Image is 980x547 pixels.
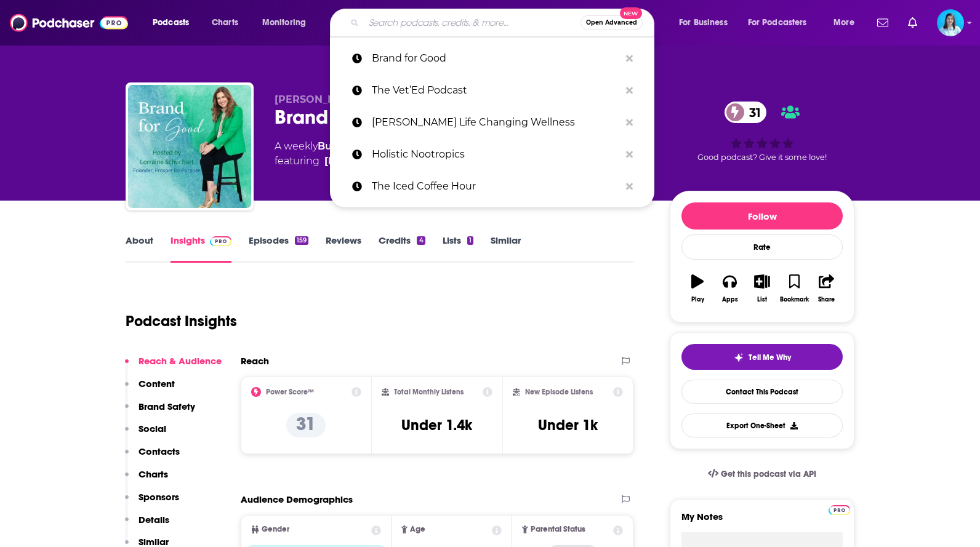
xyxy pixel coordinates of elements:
button: open menu [254,13,322,33]
img: tell me why sparkle [734,353,744,362]
a: Brand for Good [330,42,654,74]
input: Search podcasts, credits, & more... [364,13,580,33]
button: Open AdvancedNew [580,15,643,30]
div: 1 [467,236,473,245]
a: Contact This Podcast [681,380,843,404]
p: Social [139,423,166,434]
a: The Iced Coffee Hour [330,170,654,202]
img: Podchaser Pro [829,505,850,515]
div: 159 [295,236,308,245]
span: For Business [679,14,728,31]
span: Open Advanced [586,20,637,26]
button: Export One-Sheet [681,413,843,437]
button: Contacts [125,445,180,468]
a: Charts [204,13,246,33]
span: Charts [212,14,238,31]
img: User Profile [937,9,964,36]
a: 31 [725,102,767,123]
p: Details [139,514,169,525]
p: The Vet’Ed Podcast [372,74,620,106]
button: Brand Safety [125,401,195,423]
a: [PERSON_NAME] Life Changing Wellness [330,106,654,138]
button: Play [681,266,713,311]
div: [PERSON_NAME] [324,154,412,169]
span: [PERSON_NAME] [275,94,363,105]
img: Brand for Good [128,85,251,208]
button: Details [125,514,169,537]
button: Bookmark [778,266,810,311]
p: The Iced Coffee Hour [372,170,620,202]
h2: Audience Demographics [241,493,353,505]
span: For Podcasters [748,14,807,31]
p: Brand Safety [139,401,195,412]
button: Share [811,266,843,311]
button: open menu [740,13,825,33]
h2: Reach [241,355,269,367]
span: Parental Status [531,525,585,533]
button: Social [125,423,166,445]
p: Holistic Nootropics [372,138,620,170]
button: List [746,266,778,311]
img: Podchaser - Follow, Share and Rate Podcasts [10,11,128,34]
a: Pro website [829,503,850,515]
span: Logged in as ClarisseG [937,9,964,36]
span: Podcasts [153,14,189,31]
div: Apps [722,296,738,303]
span: Tell Me Why [749,353,791,362]
a: Show notifications dropdown [872,12,893,33]
h2: Total Monthly Listens [394,388,464,396]
a: About [126,234,153,263]
p: Content [139,378,175,389]
label: My Notes [681,511,843,532]
div: Rate [681,234,843,260]
button: open menu [144,13,205,33]
a: The Vet’Ed Podcast [330,74,654,106]
img: Podchaser Pro [210,236,231,246]
span: Good podcast? Give it some love! [697,153,827,162]
a: Similar [491,234,521,263]
p: Charts [139,468,168,480]
a: Lists1 [443,234,473,263]
button: open menu [825,13,870,33]
span: Get this podcast via API [721,469,816,479]
a: Get this podcast via API [698,459,826,489]
div: 4 [417,236,425,245]
span: Age [410,525,425,533]
p: Contacts [139,445,180,457]
p: Dr. Bond’s Life Changing Wellness [372,106,620,138]
div: Search podcasts, credits, & more... [342,9,666,37]
a: Reviews [326,234,361,263]
h3: Under 1.4k [401,416,472,434]
button: Show profile menu [937,9,964,36]
h3: Under 1k [538,416,598,434]
a: Holistic Nootropics [330,138,654,170]
span: 31 [737,102,767,123]
a: Business [318,140,363,152]
a: Show notifications dropdown [903,12,922,33]
p: 31 [286,413,326,437]
a: Episodes159 [249,234,308,263]
button: Content [125,378,175,401]
button: Follow [681,202,843,230]
div: 31Good podcast? Give it some love! [670,94,854,170]
button: Sponsors [125,491,179,514]
button: open menu [670,13,743,33]
h2: Power Score™ [266,388,314,396]
span: Monitoring [262,14,306,31]
button: Reach & Audience [125,355,222,378]
span: More [833,14,854,31]
span: New [620,7,642,19]
a: Credits4 [379,234,425,263]
span: featuring [275,154,545,169]
div: A weekly podcast [275,139,545,169]
a: InsightsPodchaser Pro [171,234,231,263]
div: List [757,296,767,303]
div: Bookmark [780,296,809,303]
span: Gender [262,525,289,533]
button: Charts [125,468,168,491]
div: Play [691,296,704,303]
button: tell me why sparkleTell Me Why [681,344,843,370]
p: Reach & Audience [139,355,222,367]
